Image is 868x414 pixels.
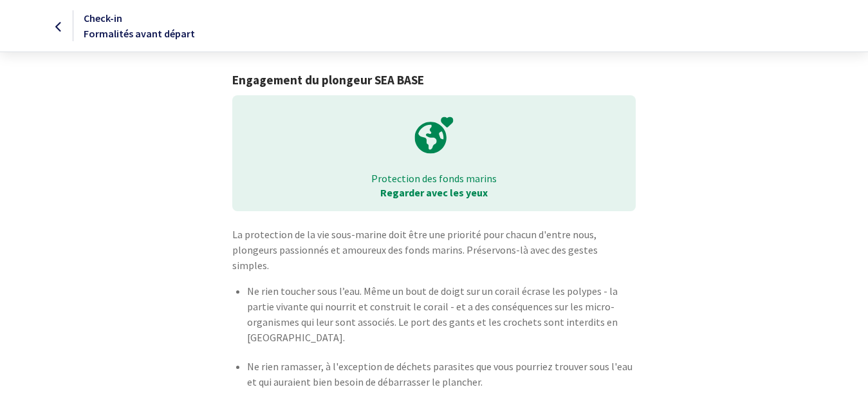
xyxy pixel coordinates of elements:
[84,12,195,40] span: Check-in Formalités avant départ
[380,186,488,199] strong: Regarder avec les yeux
[247,359,636,390] p: Ne rien ramasser, à l'exception de déchets parasites que vous pourriez trouver sous l'eau et qui ...
[232,227,636,273] p: La protection de la vie sous-marine doit être une priorité pour chacun d'entre nous, plongeurs pa...
[247,283,636,345] p: Ne rien toucher sous l’eau. Même un bout de doigt sur un corail écrase les polypes - la partie vi...
[232,73,636,88] h1: Engagement du plongeur SEA BASE
[241,171,627,185] p: Protection des fonds marins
